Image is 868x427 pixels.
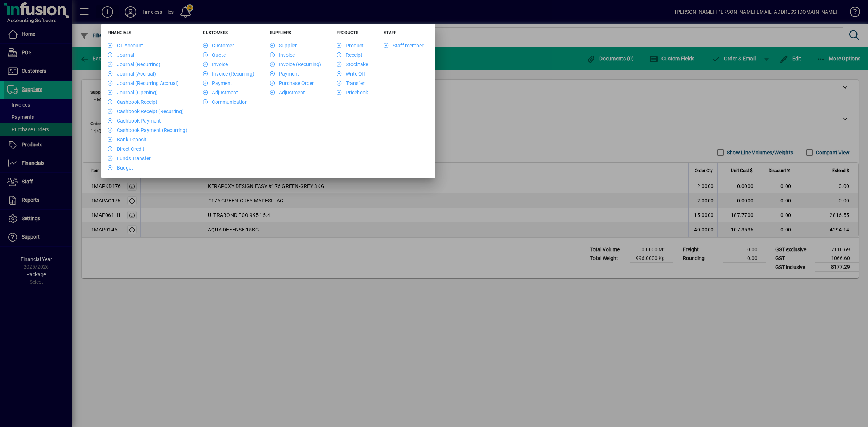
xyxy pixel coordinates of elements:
a: Cashbook Payment (Recurring) [108,127,187,133]
a: Purchase Order [270,80,314,86]
a: Journal [108,52,134,58]
a: Invoice (Recurring) [203,71,254,77]
a: Adjustment [203,90,238,95]
a: Budget [108,165,133,171]
h5: Financials [108,30,187,37]
a: Receipt [337,52,362,58]
a: Journal (Accrual) [108,71,156,77]
a: Staff member [384,43,424,48]
a: Invoice [270,52,295,58]
a: Communication [203,99,248,105]
a: Funds Transfer [108,155,151,161]
h5: Suppliers [270,30,321,37]
a: Stocktake [337,61,368,67]
a: Cashbook Receipt (Recurring) [108,108,184,114]
a: Cashbook Payment [108,118,161,124]
a: Invoice (Recurring) [270,61,321,67]
a: GL Account [108,43,143,48]
a: Invoice [203,61,228,67]
a: Transfer [337,80,365,86]
h5: Customers [203,30,254,37]
a: Payment [203,80,232,86]
a: Journal (Recurring Accrual) [108,80,179,86]
a: Cashbook Receipt [108,99,157,105]
a: Product [337,43,364,48]
a: Direct Credit [108,146,144,152]
a: Pricebook [337,90,368,95]
h5: Products [337,30,368,37]
a: Quote [203,52,226,58]
a: Supplier [270,43,297,48]
a: Adjustment [270,90,305,95]
a: Write Off [337,71,366,77]
a: Customer [203,43,234,48]
a: Payment [270,71,299,77]
h5: Staff [384,30,424,37]
a: Journal (Opening) [108,90,158,95]
a: Bank Deposit [108,137,146,142]
a: Journal (Recurring) [108,61,161,67]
